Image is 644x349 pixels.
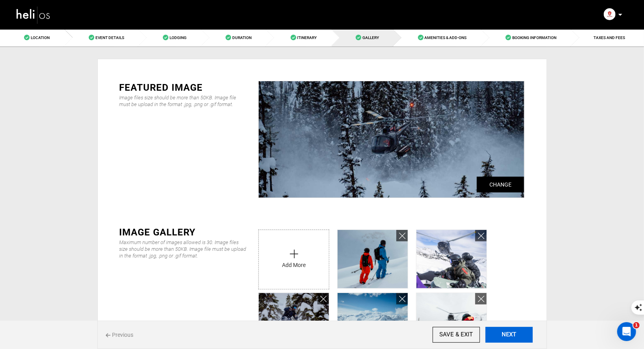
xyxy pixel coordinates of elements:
[617,322,636,341] iframe: Intercom live chat
[95,35,124,40] span: Event Details
[16,4,51,25] img: heli-logo
[425,35,467,40] span: Amenities & Add-Ons
[512,35,556,40] span: Booking Information
[416,230,487,288] img: a0d0489a-4c57-49b9-9362-bc2049d84865_9166_428cb5d291ab93ca884eb11a424cf180_pkg_cgl.jpg
[594,35,625,40] span: TAXES AND FEES
[232,35,252,40] span: Duration
[31,35,50,40] span: Location
[106,331,134,339] span: Previous
[433,327,480,343] input: SAVE & EXIT
[119,226,247,239] div: IMAGE GALLERY
[317,293,329,304] a: Remove
[475,230,487,241] a: Remove
[362,35,379,40] span: Gallery
[170,35,187,40] span: Lodging
[119,239,247,259] div: Maximum number of images allowed is 30. Image files size should be more than 50KB. Image file mus...
[297,35,317,40] span: Itinerary
[396,230,408,241] a: Remove
[259,81,524,198] img: b53477c2821c1bf0da5d40e57b870d35.jpeg
[477,177,524,192] label: Change
[485,327,533,343] button: NEXT
[338,230,408,288] img: ee18877d-9c01-4b62-a2a2-26404cb07df5_9166_c9fcb187399e2c8345113fe167e643b1_pkg_cgl.jpg
[396,293,408,304] a: Remove
[106,333,110,338] img: back%20icon.svg
[119,81,247,94] div: FEATURED IMAGE
[475,293,487,304] a: Remove
[119,94,247,108] div: Image files size should be more than 50KB. Image file must be upload in the format .jpg, .png or ...
[604,8,616,20] img: img_9251f6c852f2d69a6fdc2f2f53e7d310.png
